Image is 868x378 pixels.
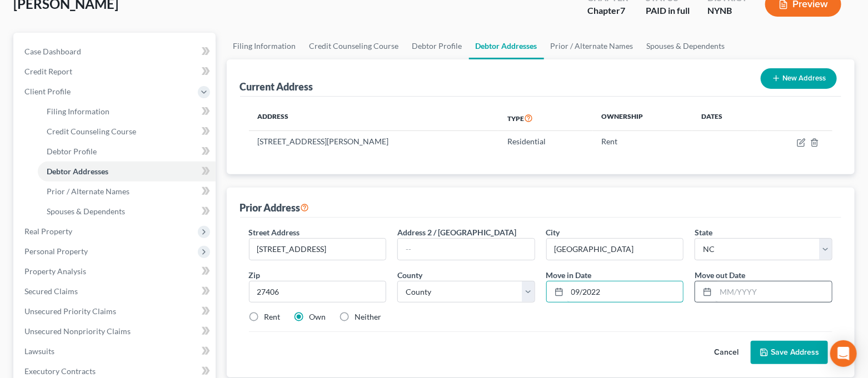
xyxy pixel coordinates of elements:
div: PAID in full [646,4,690,17]
span: Client Profile [24,87,71,96]
a: Prior / Alternate Names [38,182,216,201]
th: Address [249,105,499,131]
a: Credit Report [16,62,216,82]
span: Secured Claims [24,286,78,296]
a: Credit Counseling Course [38,122,216,142]
button: Cancel [702,341,751,364]
label: Neither [355,311,382,322]
input: -- [398,239,535,260]
label: Rent [265,311,281,322]
span: 7 [620,5,625,16]
div: NYNB [707,4,747,17]
label: Address 2 / [GEOGRAPHIC_DATA] [397,226,516,238]
span: Street Address [249,228,300,237]
a: Property Analysis [16,261,216,281]
span: City [546,228,560,237]
span: Unsecured Nonpriority Claims [24,326,131,336]
a: Filing Information [38,102,216,122]
span: Debtor Profile [47,147,97,156]
div: Chapter [587,4,628,17]
span: Personal Property [24,246,88,256]
a: Unsecured Priority Claims [16,301,216,321]
span: Property Analysis [24,266,86,276]
span: Credit Report [24,67,72,76]
span: Lawsuits [24,346,54,356]
span: Zip [249,270,261,280]
span: Credit Counseling Course [47,127,136,136]
input: Enter city... [547,239,684,260]
a: Filing Information [227,33,303,59]
td: [STREET_ADDRESS][PERSON_NAME] [249,131,499,152]
span: Real Property [24,226,72,236]
th: Dates [692,105,757,131]
td: Rent [593,131,693,152]
input: XXXXX [249,281,387,303]
input: MM/YYYY [716,281,832,303]
a: Spouses & Dependents [640,33,732,59]
a: Spouses & Dependents [38,201,216,221]
a: Lawsuits [16,341,216,361]
div: Open Intercom Messenger [830,340,857,367]
input: Enter street address [250,239,386,260]
span: State [695,228,712,237]
a: Debtor Addresses [38,162,216,182]
span: Unsecured Priority Claims [24,306,116,316]
a: Case Dashboard [16,42,216,62]
div: Current Address [240,80,313,93]
span: Case Dashboard [24,47,81,56]
label: Own [310,311,326,322]
button: New Address [761,68,837,89]
th: Type [498,105,592,131]
a: Debtor Addresses [469,33,544,59]
span: Filing Information [47,107,109,116]
span: Debtor Addresses [47,167,108,176]
a: Prior / Alternate Names [544,33,640,59]
th: Ownership [593,105,693,131]
button: Save Address [751,341,828,364]
a: Unsecured Nonpriority Claims [16,321,216,341]
span: Move out Date [695,270,745,280]
td: Residential [498,131,592,152]
span: Spouses & Dependents [47,206,125,216]
span: Prior / Alternate Names [47,187,129,196]
span: County [397,270,422,280]
div: Prior Address [240,201,310,214]
a: Debtor Profile [38,142,216,162]
span: Executory Contracts [24,366,96,376]
input: MM/YYYY [567,281,684,303]
a: Secured Claims [16,281,216,301]
span: Move in Date [546,270,592,280]
a: Credit Counseling Course [303,33,406,59]
a: Debtor Profile [406,33,469,59]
